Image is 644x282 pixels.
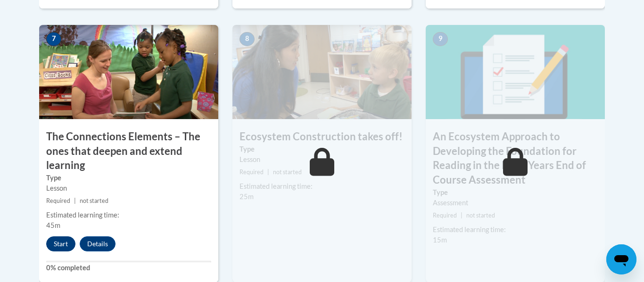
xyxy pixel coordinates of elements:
[46,32,61,46] span: 7
[239,154,405,165] div: Lesson
[39,129,218,173] h3: The Connections Elements – The ones that deepen and extend learning
[267,169,269,176] span: |
[433,236,447,244] span: 15m
[46,263,211,273] label: 0% completed
[80,236,116,251] button: Details
[433,225,598,235] div: Estimated learning time:
[46,197,70,204] span: Required
[46,210,211,220] div: Estimated learning time:
[39,25,218,119] img: Course Image
[426,129,605,187] h3: An Ecosystem Approach to Developing the Foundation for Reading in the Early Years End of Course A...
[232,25,412,119] img: Course Image
[232,129,412,144] h3: Ecosystem Construction takes off!
[239,181,405,192] div: Estimated learning time:
[46,236,75,251] button: Start
[46,183,211,193] div: Lesson
[46,221,60,229] span: 45m
[433,198,598,208] div: Assessment
[239,169,264,176] span: Required
[433,212,457,219] span: Required
[273,169,302,176] span: not started
[426,25,605,119] img: Course Image
[74,197,76,204] span: |
[433,187,598,198] label: Type
[606,244,636,274] iframe: Button to launch messaging window
[466,212,495,219] span: not started
[46,173,211,183] label: Type
[433,32,448,46] span: 9
[239,193,254,201] span: 25m
[80,197,108,204] span: not started
[239,144,405,154] label: Type
[461,212,462,219] span: |
[239,32,255,46] span: 8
